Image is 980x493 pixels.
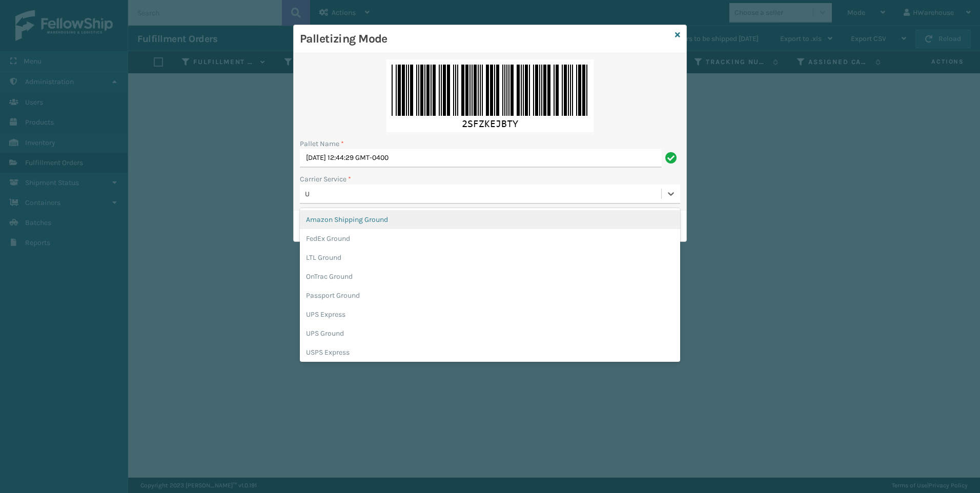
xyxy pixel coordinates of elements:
label: Pallet Name [300,138,344,149]
div: UPS Express [300,305,680,324]
div: OnTrac Ground [300,267,680,286]
img: 4JuGkgAAAAZJREFUAwDpmHuBuGGfHwAAAABJRU5ErkJggg== [386,59,594,132]
div: USPS Express [300,343,680,362]
label: Carrier Service [300,174,351,184]
div: Passport Ground [300,286,680,305]
div: LTL Ground [300,248,680,267]
div: UPS Ground [300,324,680,343]
h3: Palletizing Mode [300,31,671,47]
div: FedEx Ground [300,229,680,248]
div: Amazon Shipping Ground [300,210,680,229]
